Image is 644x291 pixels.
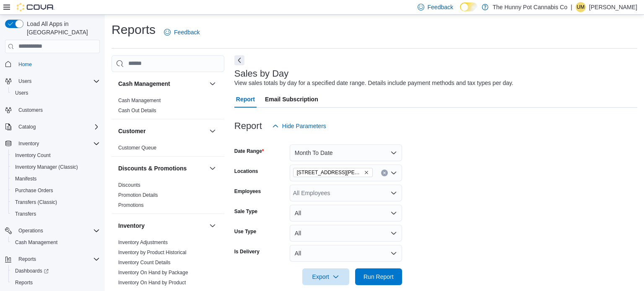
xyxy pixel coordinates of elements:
button: Users [15,76,35,86]
h3: Report [234,121,262,131]
span: Catalog [18,124,36,130]
button: Export [302,268,349,285]
button: Operations [2,225,103,237]
span: Dashboards [15,268,49,274]
button: Clear input [381,170,388,176]
span: Users [15,90,28,96]
span: Manifests [12,174,100,184]
a: Transfers (Classic) [12,197,60,207]
span: Inventory Count Details [118,259,171,266]
div: View sales totals by day for a specified date range. Details include payment methods and tax type... [234,79,514,88]
a: Promotion Details [118,192,158,198]
span: Inventory by Product Historical [118,249,187,256]
button: Hide Parameters [269,118,330,134]
button: Inventory Manager (Classic) [8,161,103,173]
span: Feedback [428,3,453,11]
span: Reports [15,279,33,286]
a: Discounts [118,182,140,188]
a: Dashboards [12,266,52,276]
span: Purchase Orders [15,187,53,194]
span: Inventory Manager (Classic) [12,162,100,172]
span: Purchase Orders [12,185,100,196]
a: Inventory Count Details [118,260,171,265]
button: Open list of options [390,170,397,176]
button: Cash Management [8,237,103,248]
span: Reports [18,256,36,263]
span: Email Subscription [265,91,318,108]
a: Cash Management [118,98,161,103]
a: Transfers [12,209,39,219]
button: Transfers (Classic) [8,196,103,208]
a: Customers [15,105,46,115]
a: Home [15,59,35,70]
span: Feedback [174,28,200,36]
p: | [571,2,572,12]
h3: Sales by Day [234,69,289,79]
span: Home [15,59,100,70]
label: Date Range [234,148,264,155]
span: Users [12,88,100,98]
button: Cash Management [208,79,218,89]
span: Customers [18,107,43,113]
span: Report [236,91,255,108]
button: Transfers [8,208,103,220]
span: Cash Management [12,237,100,247]
span: Inventory Count [12,150,100,160]
div: Customer [112,143,224,156]
button: Next [234,55,244,65]
span: Operations [18,227,43,234]
label: Use Type [234,228,256,235]
a: Cash Management [12,237,61,247]
label: Is Delivery [234,248,260,255]
button: All [290,225,402,242]
span: Catalog [15,122,100,132]
a: Inventory On Hand by Package [118,270,188,276]
span: Transfers (Classic) [12,197,100,207]
a: Feedback [161,24,203,41]
span: Discounts [118,182,140,188]
span: Inventory [18,140,39,147]
span: Transfers [12,209,100,219]
span: Users [18,78,31,85]
div: Discounts & Promotions [112,180,224,214]
button: Inventory [118,221,206,230]
button: Discounts & Promotions [118,164,206,173]
span: Inventory On Hand by Product [118,279,186,286]
a: Inventory Manager (Classic) [12,162,81,172]
h3: Cash Management [118,80,170,88]
button: Customer [118,127,206,135]
a: Promotions [118,202,144,208]
span: Customer Queue [118,144,156,151]
a: Dashboards [8,265,103,277]
img: Cova [17,3,55,11]
div: Uldarico Maramo [576,2,586,12]
button: Month To Date [290,144,402,161]
button: All [290,245,402,262]
a: Users [12,88,31,98]
button: Home [2,58,103,70]
a: Purchase Orders [12,185,57,196]
div: Cash Management [112,95,224,119]
span: [STREET_ADDRESS][PERSON_NAME][PERSON_NAME] [297,168,362,177]
span: Inventory On Hand by Package [118,269,188,276]
a: Inventory Count [12,150,54,160]
span: Inventory Manager (Classic) [15,164,78,170]
button: Catalog [15,122,39,132]
button: All [290,205,402,221]
button: Users [2,75,103,87]
h1: Reports [112,21,156,38]
a: Reports [12,278,36,288]
span: Load All Apps in [GEOGRAPHIC_DATA] [23,20,100,36]
span: Operations [15,226,100,236]
span: Users [15,76,100,86]
span: Home [18,61,32,68]
span: Transfers (Classic) [15,199,57,206]
button: Reports [15,254,39,264]
a: Customer Queue [118,145,156,151]
span: Reports [15,254,100,264]
button: Operations [15,226,47,236]
span: Hide Parameters [282,122,326,130]
button: Remove 3476 Glen Erin Dr from selection in this group [364,170,369,175]
label: Sale Type [234,208,257,215]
